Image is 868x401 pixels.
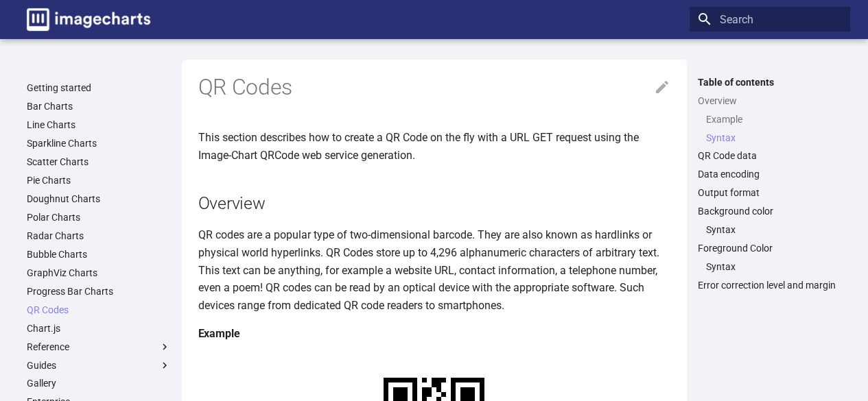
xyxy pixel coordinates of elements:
[198,73,670,102] h1: QR Codes
[706,132,842,144] a: Syntax
[27,82,171,94] a: Getting started
[27,230,171,242] a: Radar Charts
[690,76,850,292] nav: Table of contents
[27,248,171,260] a: Bubble Charts
[198,226,670,314] p: QR codes are a popular type of two-dimensional barcode. They are also known as hardlinks or physi...
[698,168,842,180] a: Data encoding
[27,137,171,149] a: Sparkline Charts
[698,260,842,273] nav: Foreground Color
[27,341,171,353] label: Reference
[27,359,171,372] label: Guides
[198,191,670,215] h2: Overview
[698,186,842,199] a: Output format
[698,205,842,217] a: Background color
[198,129,670,164] p: This section describes how to create a QR Code on the fly with a URL GET request using the Image-...
[27,174,171,186] a: Pie Charts
[698,242,842,254] a: Foreground Color
[27,377,171,389] a: Gallery
[21,3,156,36] a: Image-Charts documentation
[27,322,171,335] a: Chart.js
[27,119,171,131] a: Line Charts
[27,156,171,168] a: Scatter Charts
[698,149,842,162] a: QR Code data
[698,113,842,144] nav: Overview
[698,279,842,291] a: Error correction level and margin
[27,211,171,223] a: Polar Charts
[198,325,670,343] h4: Example
[706,223,842,236] a: Syntax
[27,193,171,205] a: Doughnut Charts
[698,95,842,107] a: Overview
[690,7,850,32] input: Search
[27,8,150,31] img: logo
[27,304,171,316] a: QR Codes
[27,267,171,279] a: GraphViz Charts
[706,113,842,125] a: Example
[27,285,171,297] a: Progress Bar Charts
[698,223,842,236] nav: Background color
[706,260,842,273] a: Syntax
[27,100,171,112] a: Bar Charts
[690,76,850,88] label: Table of contents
